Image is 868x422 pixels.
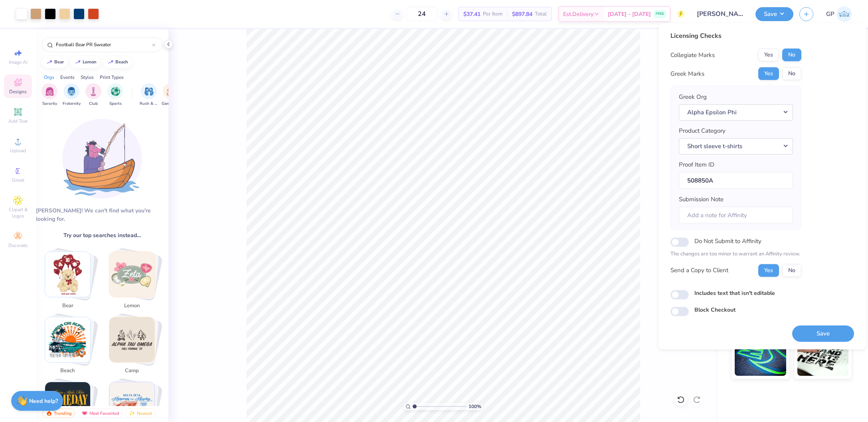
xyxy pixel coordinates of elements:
div: Orgs [44,74,54,81]
span: [DATE] - [DATE] [608,10,651,18]
span: Add Text [8,118,28,124]
span: Game Day [162,101,180,107]
label: Product Category [679,126,726,135]
div: filter for Rush & Bid [140,83,158,107]
button: Yes [758,67,779,80]
img: Rush & Bid Image [144,87,154,96]
button: No [782,67,801,80]
img: trend_line.gif [107,60,114,65]
img: Water based Ink [797,336,849,376]
button: Save [792,325,854,342]
span: camp [119,367,145,375]
p: The changes are too minor to warrant an Affinity review. [670,250,801,258]
span: Decorate [8,242,28,249]
button: bear [42,56,67,68]
img: trending.gif [46,410,52,416]
img: Game Day Image [166,87,176,96]
div: [PERSON_NAME]! We can't find what you're looking for. [36,206,168,223]
button: Stack Card Button bear [40,251,100,313]
input: Try "Alpha" [55,41,152,49]
button: Short sleeve t-shirts [679,138,793,154]
span: $897.84 [512,10,532,18]
div: Trending [42,408,75,418]
label: Do Not Submit to Affinity [694,236,761,246]
img: Newest.gif [129,410,135,416]
button: filter button [85,83,101,107]
button: filter button [42,83,57,107]
button: Stack Card Button camp [104,317,164,378]
button: filter button [162,83,180,107]
span: Club [89,101,98,107]
span: lemon [119,302,145,310]
button: lemon [70,56,100,68]
img: Fraternity Image [67,87,76,96]
button: filter button [140,83,158,107]
img: trend_line.gif [46,60,53,65]
span: Per Item [483,10,502,18]
div: Send a Copy to Client [670,266,728,275]
div: lemon [83,60,97,64]
button: Alpha Epsilon Phi [679,104,793,120]
label: Block Checkout [694,306,736,314]
button: Stack Card Button beach [40,317,100,378]
label: Submission Note [679,195,724,204]
div: Licensing Checks [670,31,801,41]
span: Image AI [9,59,28,65]
img: Sports Image [111,87,120,96]
img: Club Image [89,87,98,96]
button: No [782,49,801,61]
img: beach [45,317,90,362]
img: Sorority Image [45,87,54,96]
img: lemon [109,252,154,297]
button: Save [755,7,793,21]
button: Stack Card Button lemon [104,251,164,313]
button: Yes [758,49,779,61]
label: Includes text that isn't editable [694,289,775,297]
div: filter for Club [85,83,101,107]
strong: Need help? [29,397,58,405]
input: Add a note for Affinity [679,206,793,224]
div: filter for Game Day [162,83,180,107]
div: Most Favorited [78,408,123,418]
img: camp [109,317,154,362]
div: Styles [81,74,94,81]
button: No [782,264,801,277]
input: Untitled Design [691,6,749,22]
img: Loading... [62,119,142,198]
label: Proof Item ID [679,160,714,169]
input: – – [406,7,437,21]
a: GP [826,6,852,22]
span: Rush & Bid [140,101,158,107]
span: Sports [109,101,122,107]
button: Yes [758,264,779,277]
label: Greek Org [679,92,707,102]
img: bear [45,252,90,297]
span: beach [55,367,81,375]
div: Collegiate Marks [670,51,715,60]
img: Glow in the Dark Ink [735,336,786,376]
div: Greek Marks [670,69,704,79]
span: Try our top searches instead… [63,231,141,239]
span: Fraternity [63,101,81,107]
div: beach [115,60,128,64]
div: Print Types [100,74,124,81]
span: Designs [9,88,27,95]
span: $37.41 [463,10,480,18]
span: Greek [12,177,24,183]
button: beach [103,56,132,68]
img: Gene Padilla [836,6,852,22]
span: Upload [10,147,26,154]
span: bear [55,302,81,310]
button: filter button [107,83,123,107]
span: Clipart & logos [4,206,32,219]
div: filter for Fraternity [63,83,81,107]
span: Total [535,10,547,18]
img: trend_line.gif [75,60,81,65]
span: Est. Delivery [563,10,593,18]
div: filter for Sports [107,83,123,107]
img: most_fav.gif [81,410,88,416]
span: Sorority [42,101,57,107]
div: Newest [125,408,156,418]
span: GP [826,10,834,19]
div: Events [60,74,75,81]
